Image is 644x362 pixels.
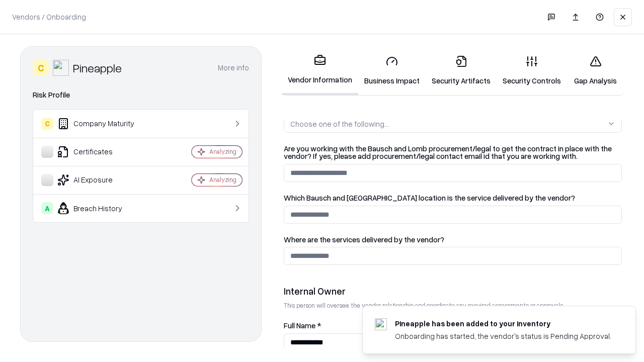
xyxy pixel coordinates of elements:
div: Pineapple has been added to your inventory [395,318,611,329]
div: Certificates [41,146,162,158]
label: Where are the services delivered by the vendor? [284,236,622,243]
p: Vendors / Onboarding [12,12,86,22]
div: Internal Owner [284,285,622,297]
a: Security Artifacts [426,47,497,94]
div: Onboarding has started, the vendor's status is Pending Approval. [395,331,611,341]
div: Analyzing [209,175,236,184]
div: Pineapple [73,60,122,76]
div: C [33,60,49,76]
button: More info [218,59,249,77]
label: Which Bausch and [GEOGRAPHIC_DATA] location is the service delivered by the vendor? [284,194,622,202]
img: Pineapple [53,60,69,76]
label: Are you working with the Bausch and Lomb procurement/legal to get the contract in place with the ... [284,145,622,160]
a: Vendor Information [282,46,358,95]
div: Choose one of the following... [290,119,389,129]
p: This person will oversee the vendor relationship and coordinate any required assessments or appro... [284,301,622,310]
div: Company Maturity [41,118,162,130]
div: AI Exposure [41,174,162,186]
button: Choose one of the following... [284,115,622,133]
label: Full Name * [284,322,622,329]
a: Gap Analysis [567,47,624,94]
a: Security Controls [497,47,567,94]
div: A [41,202,53,214]
div: C [41,118,53,130]
div: Analyzing [209,147,236,156]
a: Business Impact [358,47,426,94]
img: pineappleenergy.com [375,318,387,330]
div: Breach History [41,202,162,214]
div: Risk Profile [33,89,249,101]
